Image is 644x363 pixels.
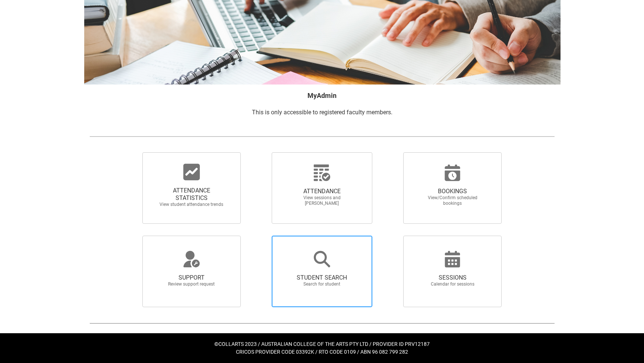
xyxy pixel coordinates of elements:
[289,188,355,195] span: ATTENDANCE
[420,281,485,287] span: Calendar for sessions
[252,109,392,116] span: This is only accessible to registered faculty members.
[420,195,485,206] span: View/Confirm scheduled bookings
[420,188,485,195] span: BOOKINGS
[159,202,224,207] span: View student attendance trends
[159,281,224,287] span: Review support request
[289,195,355,206] span: View sessions and [PERSON_NAME]
[89,319,555,327] img: REDU_GREY_LINE
[289,281,355,287] span: Search for student
[159,274,224,281] span: SUPPORT
[89,90,555,101] h2: MyAdmin
[159,187,224,202] span: ATTENDANCE STATISTICS
[89,133,555,140] img: REDU_GREY_LINE
[289,274,355,281] span: STUDENT SEARCH
[420,274,485,281] span: SESSIONS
